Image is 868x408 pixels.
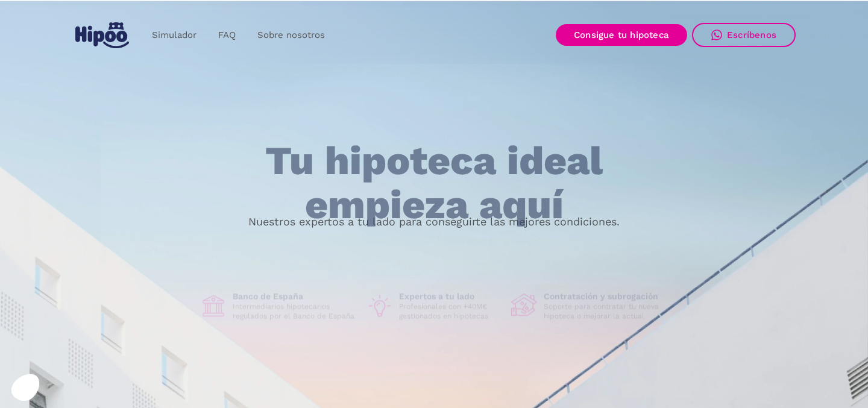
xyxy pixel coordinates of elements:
[233,291,357,302] h1: Banco de España
[206,139,662,227] h1: Tu hipoteca ideal empieza aquí
[433,299,614,327] a: Mejorar mi hipoteca
[233,302,357,321] p: Intermediarios hipotecarios regulados por el Banco de España
[544,291,668,302] h1: Contratación y subrogación
[727,30,776,40] div: Escríbenos
[254,299,428,327] a: Buscar nueva hipoteca
[692,23,796,47] a: Escríbenos
[207,24,247,47] a: FAQ
[72,17,131,53] a: home
[247,24,336,47] a: Sobre nosotros
[248,217,620,227] p: Nuestros expertos a tu lado para conseguirte las mejores condiciones.
[399,291,502,302] h1: Expertos a tu lado
[141,24,207,47] a: Simulador
[556,24,687,46] a: Consigue tu hipoteca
